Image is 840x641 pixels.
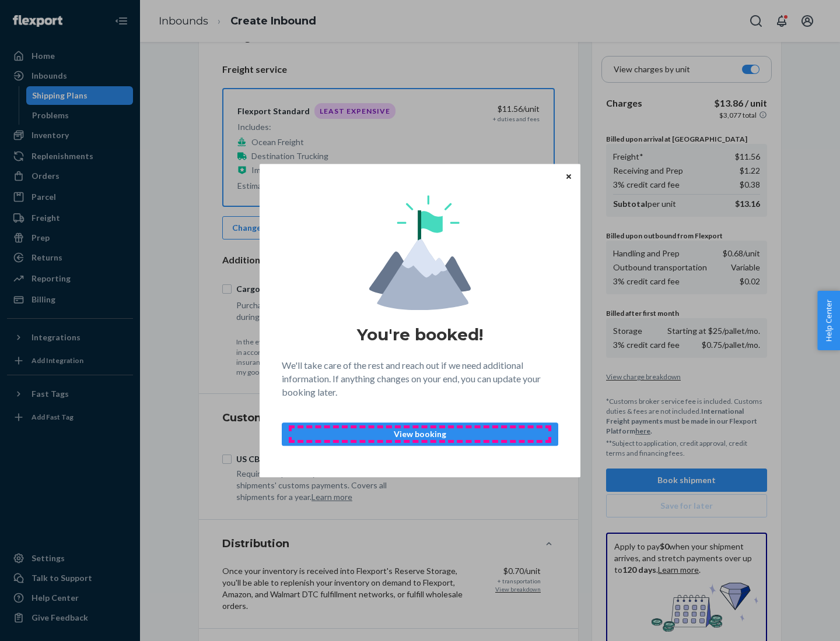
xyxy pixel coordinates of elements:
h1: You're booked! [357,324,483,345]
img: svg+xml,%3Csvg%20viewBox%3D%220%200%20174%20197%22%20fill%3D%22none%22%20xmlns%3D%22http%3A%2F%2F... [369,195,471,310]
button: View booking [282,422,558,446]
p: We'll take care of the rest and reach out if we need additional information. If anything changes ... [282,359,558,399]
p: View booking [292,428,548,440]
button: Close [563,170,575,182]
